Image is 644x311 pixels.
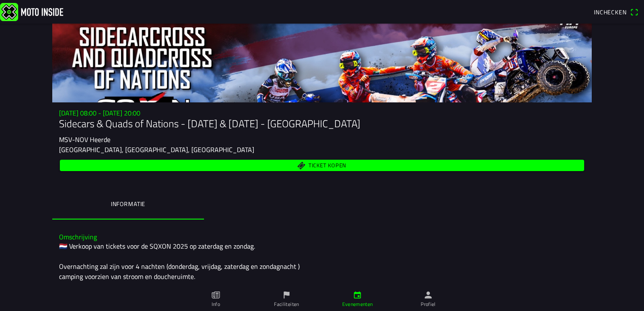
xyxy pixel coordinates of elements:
h1: Sidecars & Quads of Nations - [DATE] & [DATE] - [GEOGRAPHIC_DATA] [59,118,585,130]
a: Incheckenqr scanner [590,5,642,19]
ion-label: Informatie [111,199,145,209]
ion-icon: person [424,290,433,300]
ion-icon: flag [282,290,291,300]
ion-icon: calendar [353,290,362,300]
h3: Omschrijving [59,233,585,241]
ion-label: Evenementen [342,300,373,308]
span: Inchecken [594,8,627,16]
ion-label: Info [212,300,220,308]
ion-label: Profiel [421,300,436,308]
h3: [DATE] 08:00 - [DATE] 20:00 [59,109,585,117]
ion-text: [GEOGRAPHIC_DATA], [GEOGRAPHIC_DATA], [GEOGRAPHIC_DATA] [59,145,254,155]
span: Ticket kopen [309,163,346,169]
ion-icon: paper [211,290,220,300]
ion-text: MSV-NOV Heerde [59,134,110,145]
ion-label: Faciliteiten [274,300,299,308]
